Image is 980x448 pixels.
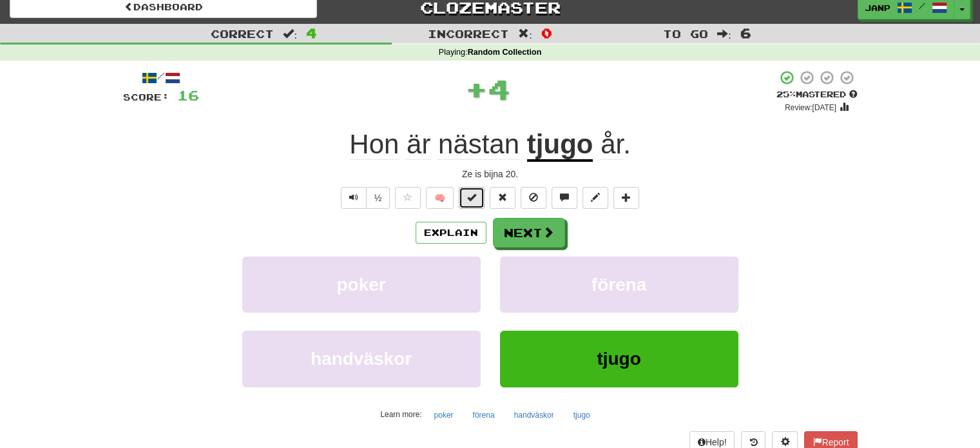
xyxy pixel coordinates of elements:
span: 16 [177,87,199,103]
span: tjugo [597,349,640,369]
span: . [593,129,630,160]
button: Discuss sentence (alt+u) [552,187,577,209]
div: / [123,70,199,86]
button: tjugo [500,331,738,387]
span: 4 [488,73,510,105]
span: 6 [740,25,751,41]
span: nästan [438,129,519,160]
span: är [407,129,430,160]
button: förena [466,405,502,425]
span: förena [591,275,647,295]
button: handväskor [507,405,561,425]
button: 🧠 [426,187,454,209]
span: handväskor [311,349,412,369]
button: poker [427,405,460,425]
div: Ze is bijna 20. [123,168,858,180]
span: Correct [211,27,274,40]
button: handväskor [242,331,481,387]
button: poker [242,257,481,313]
button: Edit sentence (alt+d) [582,187,608,209]
span: 0 [541,25,552,41]
span: JanP [865,2,890,14]
button: Explain [416,222,486,244]
button: förena [500,257,738,313]
button: Add to collection (alt+a) [613,187,639,209]
span: poker [336,275,385,295]
span: Incorrect [428,27,509,40]
small: Learn more: [380,410,421,419]
button: Reset to 0% Mastered (alt+r) [490,187,515,209]
small: Review: [DATE] [785,103,836,112]
strong: Random Collection [468,48,542,57]
span: Score: [123,92,169,102]
button: tjugo [566,405,597,425]
span: Hon [349,129,399,160]
span: : [717,28,731,39]
button: Next [493,218,565,248]
u: tjugo [527,129,593,162]
button: Ignore sentence (alt+i) [521,187,546,209]
div: Mastered [776,89,858,101]
button: ½ [366,187,390,209]
button: Set this sentence to 100% Mastered (alt+m) [459,187,485,209]
span: To go [663,27,708,40]
span: : [518,28,532,39]
span: / [919,1,925,10]
span: + [465,70,488,108]
span: 4 [306,25,317,41]
span: : [283,28,297,39]
button: Play sentence audio (ctl+space) [341,187,367,209]
div: Text-to-speech controls [338,187,390,209]
span: år [600,129,623,160]
span: 25 % [776,89,796,99]
button: Favorite sentence (alt+f) [395,187,421,209]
